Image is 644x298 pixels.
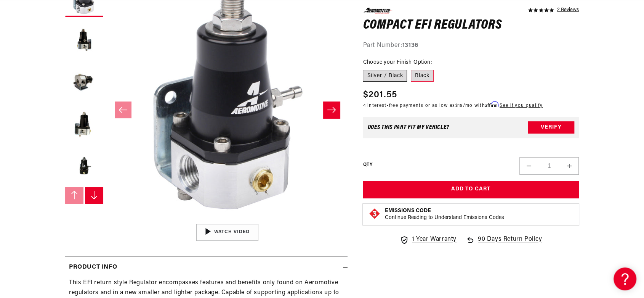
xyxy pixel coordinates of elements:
[411,69,434,82] label: Black
[65,187,83,204] button: Slide left
[500,103,543,108] a: See if you qualify - Learn more about Affirm Financing (opens in modal)
[368,207,381,219] img: Emissions code
[65,63,103,101] button: Load image 3 in gallery view
[367,124,449,130] div: Does This part fit My vehicle?
[384,208,431,213] strong: Emissions Code
[115,101,131,118] button: Slide left
[363,58,432,66] legend: Choose your Finish Option:
[557,8,579,13] a: 2 reviews
[384,214,504,221] p: Continue Reading to Understand Emissions Codes
[363,102,543,109] p: 4 interest-free payments or as low as /mo with .
[65,147,103,185] button: Load image 5 in gallery view
[363,88,397,102] span: $201.55
[485,101,498,107] span: Affirm
[323,101,340,118] button: Slide right
[412,234,457,244] span: 1 Year Warranty
[478,234,542,252] span: 90 Days Return Policy
[85,187,103,204] button: Slide right
[402,42,418,48] strong: 13136
[363,69,407,82] label: Silver / Black
[363,41,579,51] div: Part Number:
[455,103,463,108] span: $19
[65,256,348,279] summary: Product Info
[363,161,372,168] label: QTY
[466,234,542,252] a: 90 Days Return Policy
[65,105,103,143] button: Load image 4 in gallery view
[65,21,103,59] button: Load image 2 in gallery view
[363,181,579,198] button: Add to Cart
[384,207,504,221] button: Emissions CodeContinue Reading to Understand Emissions Codes
[69,263,117,272] h2: Product Info
[400,234,457,244] a: 1 Year Warranty
[363,19,579,31] h1: Compact EFI Regulators
[528,121,574,134] button: Verify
